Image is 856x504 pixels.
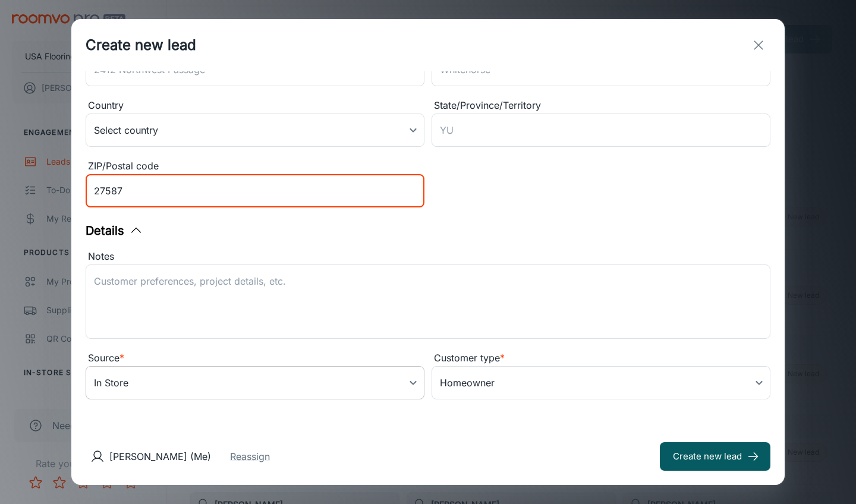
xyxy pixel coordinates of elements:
[86,249,770,264] div: Notes
[230,449,270,464] button: Reassign
[86,351,424,366] div: Source
[432,366,770,399] div: Homeowner
[660,442,770,471] button: Create new lead
[86,222,143,240] button: Details
[747,33,770,57] button: exit
[86,159,424,174] div: ZIP/Postal code
[86,114,424,147] div: Select country
[432,351,770,366] div: Customer type
[86,34,196,56] h1: Create new lead
[86,98,424,114] div: Country
[86,174,424,207] input: J1U 3L7
[86,366,424,399] div: In Store
[432,114,770,147] input: YU
[109,449,211,464] p: [PERSON_NAME] (Me)
[432,98,770,114] div: State/Province/Territory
